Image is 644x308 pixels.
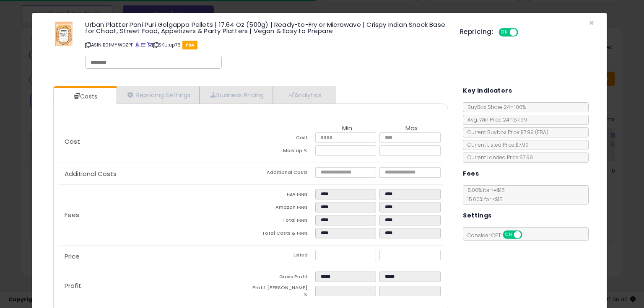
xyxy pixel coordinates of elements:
span: 15.00 % for > $15 [463,196,503,203]
td: Gross Profit [251,272,315,285]
a: Costs [54,88,116,105]
span: Consider CPT: [463,232,533,239]
span: ON [504,231,514,238]
h5: Fees [463,168,479,179]
span: FBA [182,41,198,49]
p: Additional Costs [58,171,251,177]
span: Avg. Win Price 24h: $7.99 [463,116,527,123]
td: Profit [PERSON_NAME] % [251,285,315,300]
img: 410oMBdYuAL._SL60_.jpg [51,21,76,47]
h3: Urban Platter Pani Puri Golgappa Pellets | 17.64 Oz (500g) | Ready-to-Fry or Microwave | Crispy I... [85,21,447,34]
p: ASIN: B01MYWDZPF | SKU: up76 [85,38,447,52]
a: Your listing only [147,41,152,48]
th: Min [315,125,379,132]
td: Total Fees [251,215,315,228]
td: Listed [251,250,315,263]
a: Analytics [273,86,335,104]
span: Current Landed Price: $7.99 [463,154,533,161]
h5: Key Indicators [463,85,512,96]
span: Current Buybox Price: [463,129,548,136]
span: 8.00 % for <= $15 [463,186,505,203]
span: $7.99 [520,129,548,136]
th: Max [379,125,444,132]
span: ON [499,29,510,36]
h5: Repricing: [460,28,493,35]
a: Repricing Settings [117,86,200,104]
p: Profit [58,282,251,289]
span: OFF [517,29,530,36]
p: Cost [58,138,251,145]
td: FBA Fees [251,189,315,202]
a: BuyBox page [135,41,140,48]
span: ( FBA ) [535,129,548,136]
span: × [589,17,594,29]
p: Fees [58,212,251,218]
a: Business Pricing [200,86,273,104]
td: Mark up % [251,145,315,158]
td: Cost [251,132,315,145]
span: Current Listed Price: $7.99 [463,141,529,148]
h5: Settings [463,210,491,221]
p: Price [58,253,251,260]
a: All offer listings [141,41,145,48]
td: Total Costs & Fees [251,228,315,241]
td: Amazon Fees [251,202,315,215]
span: OFF [521,231,535,238]
span: BuyBox Share 24h: 100% [463,104,526,111]
td: Additional Costs [251,167,315,180]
